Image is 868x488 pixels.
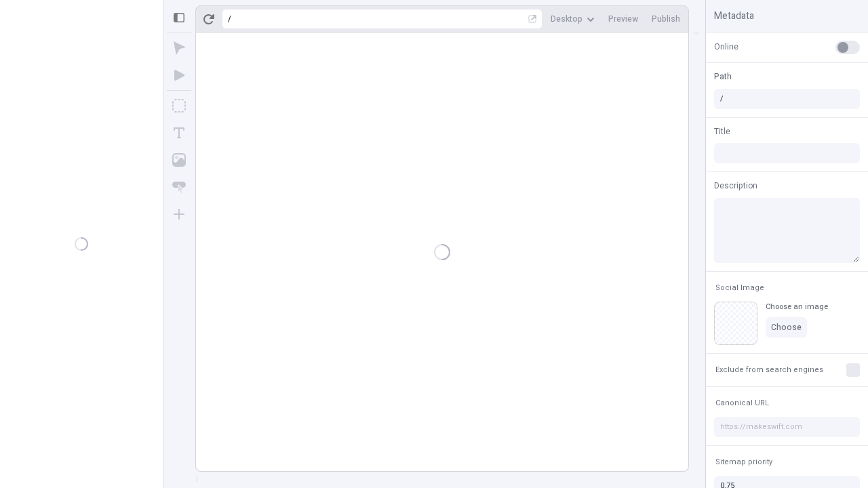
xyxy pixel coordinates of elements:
div: / [228,14,231,24]
button: Choose [766,317,807,338]
button: Box [167,94,191,118]
span: Online [714,41,738,53]
button: Button [167,175,191,199]
span: Canonical URL [715,398,769,408]
button: Text [167,121,191,145]
button: Publish [646,9,686,29]
span: Sitemap priority [715,457,772,467]
button: Preview [603,9,644,29]
button: Sitemap priority [713,454,775,470]
button: Canonical URL [713,395,772,411]
span: Path [714,70,732,83]
div: Choose an image [766,302,828,312]
span: Preview [608,14,638,24]
span: Description [714,180,757,192]
span: Choose [771,322,802,333]
button: Social Image [713,280,767,296]
button: Exclude from search engines [713,362,826,378]
button: Image [167,148,191,172]
span: Social Image [715,283,764,293]
input: https://makeswift.com [714,417,860,437]
span: Title [714,125,730,138]
span: Desktop [551,14,583,24]
span: Publish [652,14,680,24]
span: Exclude from search engines [715,365,823,375]
button: Desktop [545,9,600,29]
